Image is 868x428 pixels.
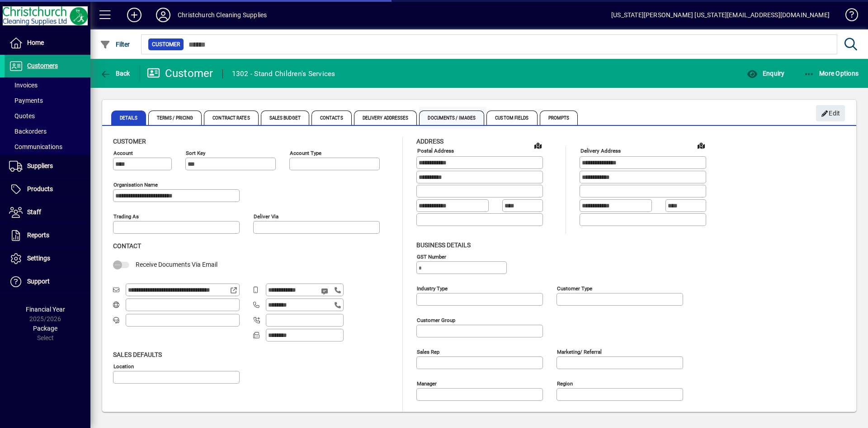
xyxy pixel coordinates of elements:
mat-label: Marketing/ Referral [557,348,602,355]
button: Profile [149,7,178,23]
span: Edit [821,106,840,121]
span: Details [111,111,146,125]
button: Filter [98,36,132,53]
a: Knowledge Base [839,2,857,31]
a: Staff [5,201,90,224]
span: Staff [27,208,41,216]
mat-label: Sales rep [417,348,439,355]
a: View on map [531,138,545,153]
span: Customers [27,62,58,69]
button: Send SMS [315,280,336,302]
mat-label: Region [557,380,573,386]
span: Back [100,70,130,77]
a: Reports [5,224,90,247]
button: Back [98,65,132,82]
span: Products [27,185,53,192]
span: Contract Rates [204,111,258,125]
mat-label: Industry type [417,285,448,291]
span: Documents / Images [419,111,484,125]
mat-label: Organisation name [113,182,158,188]
a: Suppliers [5,155,90,178]
button: Enquiry [745,65,787,82]
button: More Options [802,65,861,82]
span: Address [416,138,443,145]
div: 1302 - Stand Children's Services [232,67,335,81]
a: Backorders [5,124,90,139]
span: Filter [100,41,130,48]
button: Edit [816,105,845,121]
span: Contacts [311,111,352,125]
app-page-header-button: Back [90,65,140,82]
a: Home [5,32,90,54]
mat-label: Sort key [186,150,205,156]
mat-label: Trading as [113,213,139,220]
mat-label: Account [113,150,133,156]
mat-label: Manager [417,380,437,386]
mat-label: Customer type [557,285,592,291]
span: Payments [9,97,43,104]
span: Customer [113,138,146,145]
div: Christchurch Cleaning Supplies [178,8,267,22]
a: View on map [694,138,708,153]
a: Support [5,270,90,293]
span: Suppliers [27,162,53,169]
span: Financial Year [26,306,65,313]
span: Sales Budget [261,111,309,125]
a: Payments [5,93,90,108]
span: Custom Fields [486,111,537,125]
button: Add [120,7,149,23]
a: Settings [5,247,90,270]
div: [US_STATE][PERSON_NAME] [US_STATE][EMAIL_ADDRESS][DOMAIN_NAME] [611,8,830,22]
span: Package [33,325,57,332]
span: Home [27,39,44,46]
span: Reports [27,231,49,239]
span: Customer [152,40,180,49]
span: Communications [9,143,62,150]
span: Terms / Pricing [148,111,202,125]
mat-label: Customer group [417,317,455,323]
mat-label: GST Number [417,253,446,260]
span: Contact [113,242,141,250]
span: Receive Documents Via Email [136,261,217,268]
span: Prompts [540,111,578,125]
a: Invoices [5,77,90,93]
span: Quotes [9,112,35,120]
span: Settings [27,255,50,262]
mat-label: Deliver via [254,213,278,220]
a: Quotes [5,108,90,124]
span: Business details [416,241,471,249]
span: Delivery Addresses [354,111,417,125]
a: Products [5,178,90,201]
span: Sales defaults [113,351,162,358]
div: Customer [147,66,213,81]
span: More Options [804,70,859,77]
mat-label: Account Type [290,150,321,156]
span: Support [27,278,50,285]
mat-label: Location [113,363,134,369]
span: Backorders [9,128,47,135]
a: Communications [5,139,90,154]
span: Invoices [9,82,38,89]
span: Enquiry [747,70,784,77]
